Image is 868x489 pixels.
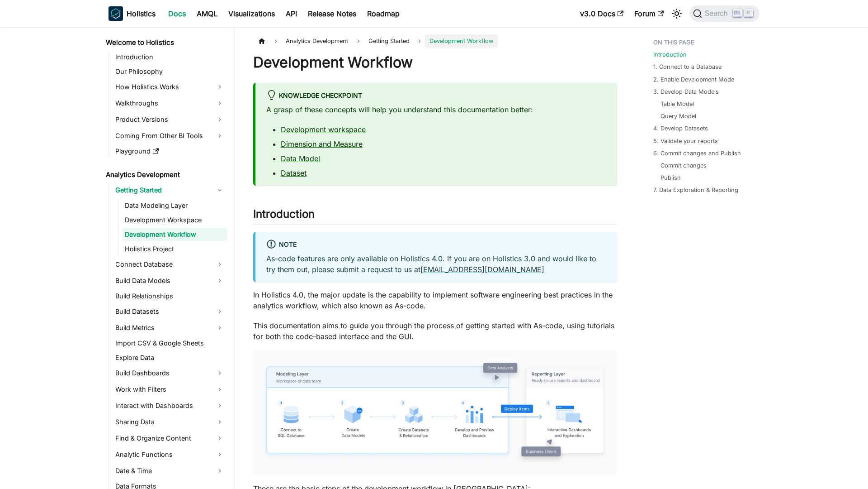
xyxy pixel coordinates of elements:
nav: Breadcrumbs [253,34,617,48]
a: Forum [629,6,669,21]
a: 3. Develop Data Models [653,87,719,96]
a: Home page [253,34,270,48]
a: Analytic Functions [113,447,227,462]
a: Interact with Dashboards [113,398,227,413]
div: Knowledge Checkpoint [266,90,606,102]
kbd: K [744,9,753,17]
a: Introduction [113,51,227,63]
a: Development workspace [281,125,366,134]
a: Date & Time [113,464,227,478]
a: Explore Data [113,351,227,364]
span: Development Workflow [425,34,498,48]
span: Search [702,10,733,18]
a: Import CSV & Google Sheets [113,337,227,350]
a: Roadmap [362,6,405,21]
a: AMQL [191,6,223,21]
span: Analytics Development [281,34,353,48]
a: Build Datasets [113,304,227,319]
a: How Holistics Works [113,80,227,94]
a: 2. Enable Development Mode [653,75,734,84]
a: Build Metrics [113,321,227,335]
p: This documentation aims to guide you through the process of getting started with As-code, using t... [253,320,617,342]
a: 4. Develop Datasets [653,124,708,133]
a: Table Model [660,100,694,108]
a: Analytics Development [103,168,227,181]
a: v3.0 Docs [575,6,629,21]
a: Welcome to Holistics [103,36,227,49]
a: Find & Organize Content [113,431,227,446]
b: Holistics [127,8,156,19]
p: A grasp of these concepts will help you understand this documentation better: [266,104,606,115]
a: 1. Connect to a Database [653,62,722,71]
img: Holistics [108,6,123,21]
a: Query Model [660,112,696,120]
span: Getting Started [364,34,414,48]
a: Build Dashboards [113,366,227,380]
div: Note [266,239,606,251]
a: Walkthroughs [113,96,227,110]
h2: Introduction [253,207,617,225]
a: 5. Validate your reports [653,137,718,145]
a: 6. Commit changes and Publish [653,149,741,158]
a: HolisticsHolistics [108,6,156,21]
a: Development Workspace [122,214,227,226]
a: Build Data Models [113,273,227,288]
a: Our Philosophy [113,65,227,78]
a: API [280,6,302,21]
a: 7. Data Exploration & Reporting [653,186,738,194]
a: Playground [113,145,227,158]
a: Data Modeling Layer [122,199,227,212]
a: Data Model [281,154,320,163]
a: Product Versions [113,112,227,127]
a: [EMAIL_ADDRESS][DOMAIN_NAME] [420,265,544,274]
a: Visualizations [223,6,280,21]
p: As-code features are only available on Holistics 4.0. If you are on Holistics 3.0 and would like ... [266,253,606,275]
a: Dataset [281,168,307,177]
a: Docs [163,6,191,21]
a: Introduction [653,50,687,59]
a: Build Relationships [113,290,227,302]
img: Workflow Diagram [262,360,608,465]
nav: Docs sidebar [99,27,235,489]
a: Coming From Other BI Tools [113,129,227,143]
a: Development Workflow [122,228,227,241]
button: Switch between dark and light mode (currently light mode) [670,6,684,21]
a: Connect Database [113,257,227,272]
a: Dimension and Measure [281,139,363,149]
a: Release Notes [302,6,362,21]
h1: Development Workflow [253,53,617,72]
a: Commit changes [660,161,707,170]
a: Sharing Data [113,415,227,429]
button: Search (Ctrl+K) [689,5,759,22]
a: Publish [660,173,681,182]
a: Work with Filters [113,382,227,397]
p: In Holistics 4.0, the major update is the capability to implement software engineering best pract... [253,289,617,311]
a: Getting Started [113,183,227,197]
a: Holistics Project [122,243,227,255]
